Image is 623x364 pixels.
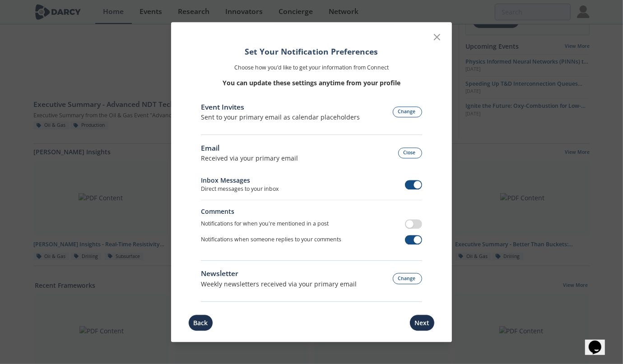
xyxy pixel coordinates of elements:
[201,154,298,163] p: Received via your primary email
[201,46,422,57] h1: Set Your Notification Preferences
[409,314,435,331] button: Next
[393,273,423,285] button: Change
[585,328,614,355] iframe: chat widget
[201,78,422,88] p: You can update these settings anytime from your profile
[201,64,422,72] p: Choose how you’d like to get your information from Connect
[201,102,360,113] div: Event Invites
[201,185,279,194] div: Direct messages to your inbox
[201,235,341,244] p: Notifications when someone replies to your comments
[188,314,213,331] button: Back
[393,106,423,118] button: Change
[398,147,423,159] button: Close
[201,220,329,228] p: Notifications for when you're mentioned in a post
[201,269,357,280] div: Newsletter
[201,176,279,185] div: Inbox Messages
[201,207,422,216] div: Comments
[201,279,357,289] div: Weekly newsletters received via your primary email
[201,113,360,122] div: Sent to your primary email as calendar placeholders
[201,143,298,154] div: Email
